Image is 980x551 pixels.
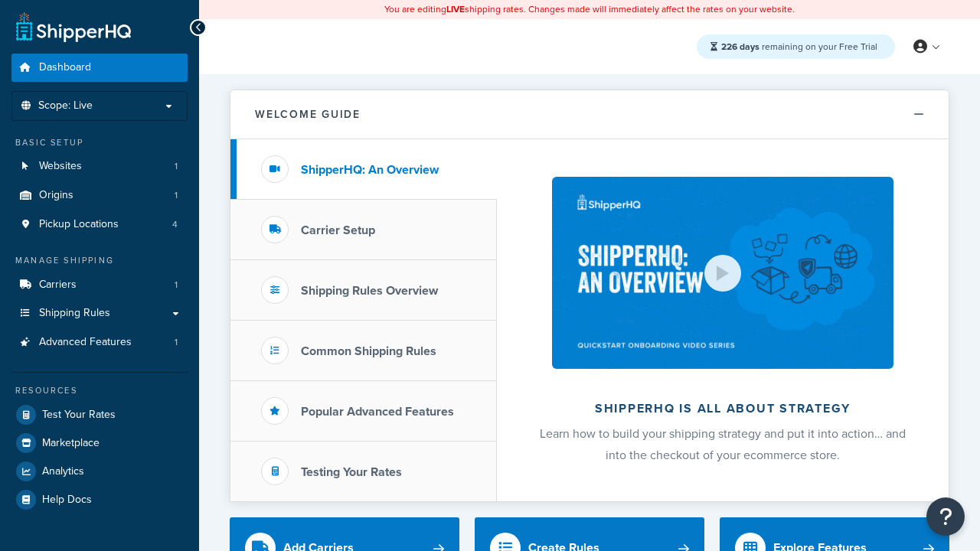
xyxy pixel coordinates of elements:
[11,210,188,239] a: Pickup Locations4
[11,328,188,357] a: Advanced Features1
[721,40,877,54] span: remaining on your Free Trial
[301,465,402,479] h3: Testing Your Rates
[230,90,949,139] button: Welcome Guide
[11,210,188,239] li: Pickup Locations
[11,152,188,181] a: Websites1
[175,336,178,349] span: 1
[11,401,188,429] a: Test Your Rates
[11,271,188,299] a: Carriers1
[172,218,178,231] span: 4
[42,437,100,450] span: Marketplace
[255,109,361,120] h2: Welcome Guide
[552,177,893,369] img: ShipperHQ is all about strategy
[39,61,91,74] span: Dashboard
[926,497,965,536] button: Open Resource Center
[11,136,188,149] div: Basic Setup
[42,409,116,422] span: Test Your Rates
[38,99,93,112] span: Scope: Live
[301,284,438,298] h3: Shipping Rules Overview
[11,458,188,485] a: Analytics
[175,160,178,173] span: 1
[11,328,188,357] li: Advanced Features
[11,181,188,210] li: Origins
[446,2,465,16] b: LIVE
[39,336,132,349] span: Advanced Features
[42,494,92,507] span: Help Docs
[175,279,178,292] span: 1
[11,486,188,514] a: Help Docs
[301,223,375,237] h3: Carrier Setup
[39,160,82,173] span: Websites
[39,189,73,202] span: Origins
[11,429,188,457] a: Marketplace
[301,405,454,419] h3: Popular Advanced Features
[42,465,84,478] span: Analytics
[11,152,188,181] li: Websites
[11,254,188,267] div: Manage Shipping
[11,54,188,82] a: Dashboard
[11,181,188,210] a: Origins1
[39,218,119,231] span: Pickup Locations
[301,344,436,358] h3: Common Shipping Rules
[537,402,908,416] h2: ShipperHQ is all about strategy
[11,384,188,397] div: Resources
[11,299,188,328] a: Shipping Rules
[11,271,188,299] li: Carriers
[301,163,439,177] h3: ShipperHQ: An Overview
[175,189,178,202] span: 1
[39,279,77,292] span: Carriers
[721,40,759,54] strong: 226 days
[39,307,110,320] span: Shipping Rules
[540,425,906,464] span: Learn how to build your shipping strategy and put it into action… and into the checkout of your e...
